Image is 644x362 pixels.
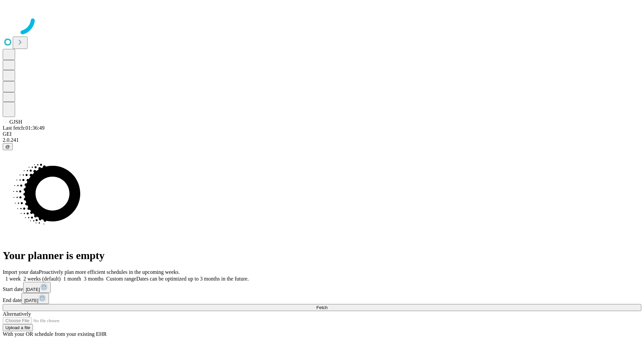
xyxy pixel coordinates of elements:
[3,137,641,143] div: 2.0.241
[3,311,31,317] span: Alternatively
[3,282,641,293] div: Start date
[3,331,107,337] span: With your OR schedule from your existing EHR
[3,125,45,131] span: Last fetch: 01:36:49
[63,276,81,282] span: 1 month
[9,119,22,125] span: GJSH
[23,282,51,293] button: [DATE]
[316,305,327,310] span: Fetch
[3,249,641,262] h1: Your planner is empty
[3,293,641,304] div: End date
[23,276,61,282] span: 2 weeks (default)
[3,131,641,137] div: GEI
[5,276,21,282] span: 1 week
[106,276,136,282] span: Custom range
[3,324,33,331] button: Upload a file
[39,269,180,275] span: Proactively plan more efficient schedules in the upcoming weeks.
[84,276,104,282] span: 3 months
[136,276,249,282] span: Dates can be optimized up to 3 months in the future.
[26,287,40,292] span: [DATE]
[3,304,641,311] button: Fetch
[5,144,10,149] span: @
[24,298,38,303] span: [DATE]
[3,269,39,275] span: Import your data
[3,143,13,150] button: @
[21,293,49,304] button: [DATE]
